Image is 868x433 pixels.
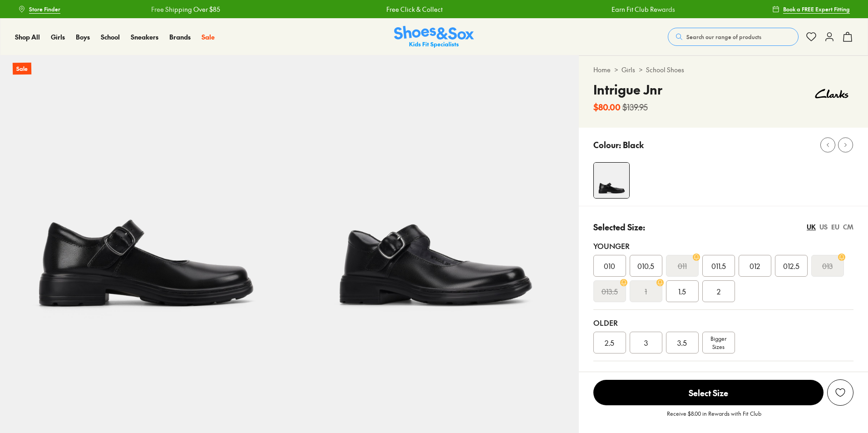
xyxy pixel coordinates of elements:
p: Receive $8.00 in Rewards with Fit Club [667,409,761,426]
s: 013 [822,260,833,271]
a: School Shoes [646,65,684,75]
div: UK [807,222,816,232]
span: 3.5 [677,337,687,348]
p: Colour: [593,139,621,151]
span: 1.5 [678,286,686,297]
a: Sneakers [131,32,158,42]
span: 012 [750,260,760,271]
span: Store Finder [29,5,60,13]
a: Shop All [15,32,40,42]
span: 2.5 [605,337,614,348]
a: Girls [621,65,635,75]
img: SNS_Logo_Responsive.svg [394,26,474,48]
div: US [819,222,828,232]
div: Older [593,317,853,328]
img: 5-109591_1 [289,55,578,345]
p: Sale [13,63,31,75]
a: Book a FREE Expert Fitting [772,1,850,17]
span: 010 [604,260,615,271]
span: 012.5 [783,260,799,271]
span: Search our range of products [686,33,761,41]
a: Earn Fit Club Rewards [611,5,674,14]
s: 011 [678,260,687,271]
span: Select Size [593,380,824,405]
s: 1 [645,286,647,297]
a: Home [593,65,611,75]
img: Vendor logo [810,80,853,107]
span: Bigger Sizes [710,334,726,351]
span: 2 [717,286,720,297]
b: $80.00 [593,101,621,113]
div: Younger [593,240,853,251]
s: $139.95 [622,101,648,113]
div: CM [843,222,853,232]
p: Black [623,139,644,151]
span: 010.5 [637,260,654,271]
img: 4-109590_1 [594,163,629,198]
a: Shoes & Sox [394,26,474,48]
div: > > [593,65,853,75]
button: Add to Wishlist [827,379,853,406]
p: Selected Size: [593,221,645,233]
h4: Intrigue Jnr [593,80,662,99]
button: Search our range of products [668,28,799,46]
a: School [101,32,120,42]
a: Girls [51,32,65,42]
span: Book a FREE Expert Fitting [783,5,850,13]
span: 011.5 [711,260,726,271]
a: Store Finder [18,1,60,17]
s: 013.5 [602,286,618,297]
a: Boys [76,32,90,42]
a: Sale [202,32,215,42]
button: Select Size [593,379,824,406]
div: Width [593,368,853,379]
a: Free Click & Collect [385,5,442,14]
a: Brands [169,32,191,42]
span: 3 [644,337,648,348]
div: EU [831,222,839,232]
a: Free Shipping Over $85 [150,5,219,14]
